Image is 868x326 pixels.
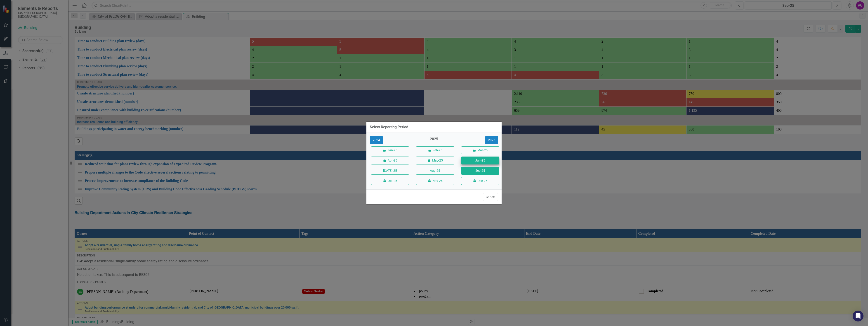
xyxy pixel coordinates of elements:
div: Select Reporting Period [370,125,408,129]
button: Nov-25 [416,177,454,185]
button: Apr-25 [371,157,409,164]
button: Dec-25 [461,177,499,185]
button: Mar-25 [461,146,499,154]
button: Jun-25 [461,157,499,164]
button: May-25 [416,157,454,164]
button: Sep-25 [461,167,499,175]
button: 2024 [370,136,383,144]
button: Oct-25 [371,177,409,185]
button: [DATE]-25 [371,167,409,175]
button: Jan-25 [371,146,409,154]
div: Open Intercom Messenger [853,311,863,321]
button: Aug-25 [416,167,454,175]
button: Cancel [483,193,498,201]
button: 2026 [485,136,498,144]
button: Feb-25 [416,146,454,154]
div: 2025 [415,137,453,144]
